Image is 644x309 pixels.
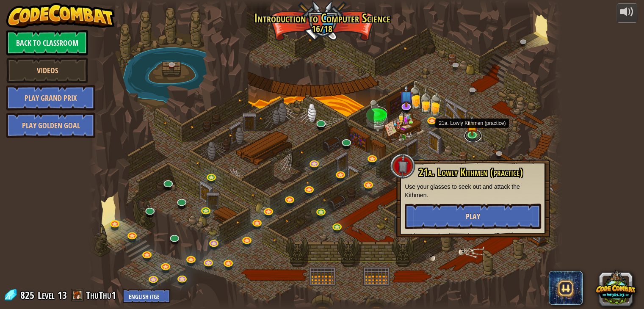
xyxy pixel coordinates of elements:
[616,3,638,23] button: Adjust volume
[405,182,541,199] p: Use your glasses to seek out and attack the Kithmen.
[6,3,115,28] img: CodeCombat - Learn how to code by playing a game
[6,85,95,110] a: Play Grand Prix
[6,58,88,83] a: Videos
[86,288,119,302] a: ThuThu1
[400,85,413,108] img: level-banner-unstarted-subscriber.png
[419,165,523,179] span: 21a. Lowly Kithmen (practice)
[20,288,37,302] span: 825
[466,116,478,136] img: level-banner-started.png
[405,204,541,229] button: Play
[38,288,55,302] span: Level
[6,113,95,138] a: Play Golden Goal
[58,288,67,302] span: 13
[466,211,480,222] span: Play
[6,30,88,55] a: Back to Classroom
